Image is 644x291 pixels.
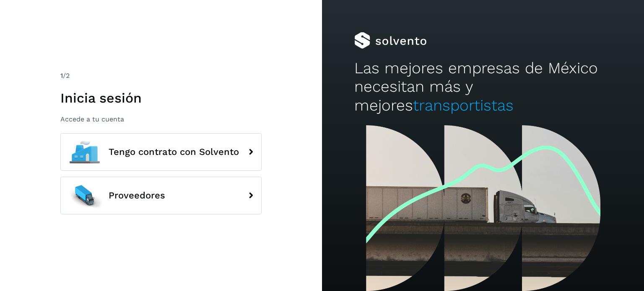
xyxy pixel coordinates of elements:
[60,71,262,81] div: /2
[413,96,514,114] span: transportistas
[60,72,63,80] span: 1
[60,115,262,123] p: Accede a tu cuenta
[60,90,262,106] h1: Inicia sesión
[60,177,262,214] button: Proveedores
[109,191,165,201] span: Proveedores
[354,59,612,115] h2: Las mejores empresas de México necesitan más y mejores
[109,147,239,157] span: Tengo contrato con Solvento
[60,133,262,171] button: Tengo contrato con Solvento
